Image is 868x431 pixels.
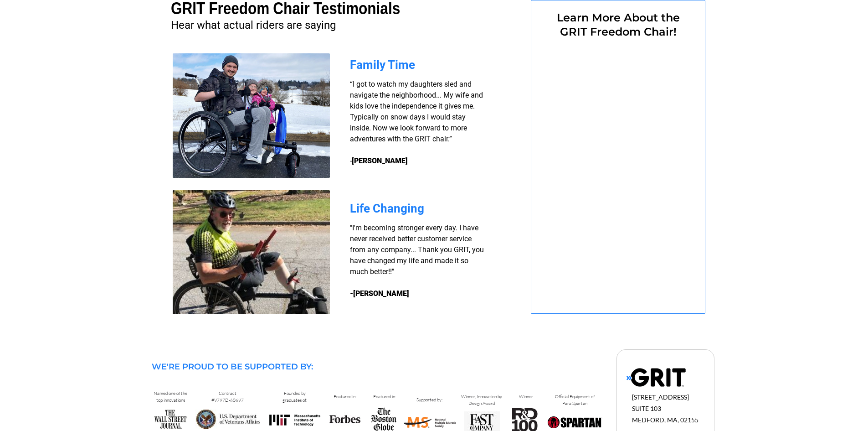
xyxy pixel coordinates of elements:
span: WE'RE PROUD TO BE SUPPORTED BY: [152,362,313,372]
span: "I'm becoming stronger every day. I have never received better customer service from any company.... [350,223,484,276]
span: Winner [519,394,533,400]
strong: [PERSON_NAME] [352,156,408,165]
span: Named one of the top innovations [154,390,187,403]
span: Contract #V797D-60697 [211,390,244,403]
span: Life Changing [350,202,424,215]
span: Founded by graduates of: [282,390,307,403]
span: Supported by: [416,397,442,403]
span: “I got to watch my daughters sled and navigate the neighborhood... My wife and kids love the inde... [350,80,483,165]
span: Winner, Innovation by Design Award [461,394,502,406]
span: MEDFORD, MA, 02155 [632,416,699,424]
span: Featured in: [334,394,356,400]
span: Learn More About the GRIT Freedom Chair! [557,11,680,38]
span: Official Equipment of Para Spartan [555,394,595,406]
span: Hear what actual riders are saying [171,19,336,31]
strong: -[PERSON_NAME] [350,289,409,298]
span: SUITE 103 [632,405,661,412]
span: Family Time [350,58,415,72]
span: [STREET_ADDRESS] [632,393,689,401]
span: Featured in: [373,394,396,400]
iframe: Form 0 [546,44,690,290]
